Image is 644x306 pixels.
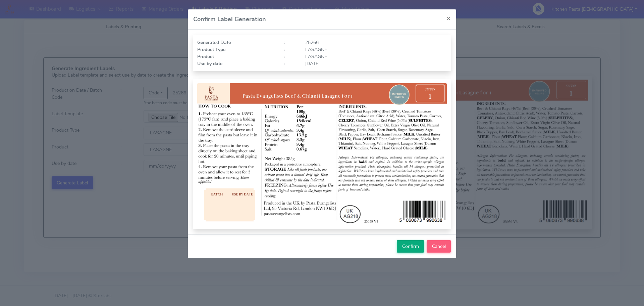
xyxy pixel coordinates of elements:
[197,46,225,53] strong: Product Type
[197,83,447,225] img: Label Preview
[279,60,300,67] div: :
[300,60,452,67] div: [DATE]
[197,39,231,46] strong: Generated Date
[193,15,266,24] h4: Confirm Label Generation
[427,240,451,253] button: Cancel
[300,46,452,53] div: LASAGNE
[279,46,300,53] div: :
[402,243,419,250] span: Confirm
[441,9,456,27] button: Close
[197,53,214,60] strong: Product
[446,13,451,23] span: ×
[279,53,300,60] div: :
[300,53,452,60] div: LASAGNE
[397,240,424,253] button: Confirm
[279,39,300,46] div: :
[197,60,222,67] strong: Use by date
[300,39,452,46] div: 25266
